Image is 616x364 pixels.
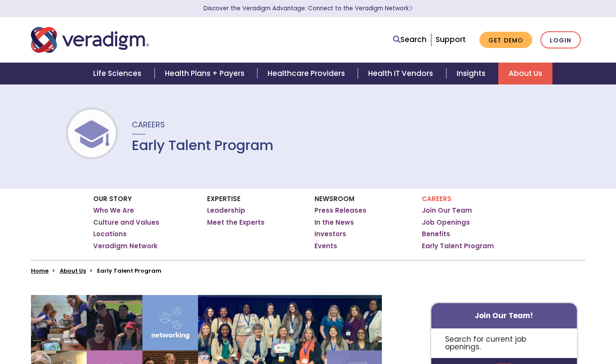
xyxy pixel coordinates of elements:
a: Healthcare Providers [257,63,358,84]
a: Insights [446,63,498,84]
a: Meet the Experts [207,218,265,227]
a: Who We Are [93,206,134,215]
a: Early Talent Program [422,242,494,250]
a: Culture and Values [93,218,159,227]
a: Press Releases [314,206,366,215]
a: Join Our Team [422,206,472,215]
a: In the News [314,218,354,227]
a: Search [393,34,427,45]
p: Search for current job openings. [431,328,577,358]
a: Support [436,34,466,45]
a: Get Demo [479,32,532,48]
a: About Us [60,267,86,275]
a: Veradigm Network [93,242,158,250]
a: Job Openings [422,218,470,227]
a: About Us [498,63,552,84]
a: Home [31,267,49,275]
h1: Early Talent Program [132,137,274,153]
a: Login [540,31,581,49]
img: Veradigm logo [31,26,149,54]
a: Life Sciences [83,63,154,84]
a: Health Plans + Payers [155,63,257,84]
a: Leadership [207,206,245,215]
strong: Join Our Team! [475,310,533,321]
span: Careers [132,119,165,130]
a: Health IT Vendors [358,63,446,84]
span: Learn More [409,4,413,12]
a: Locations [93,230,127,238]
a: Investors [314,230,346,238]
a: Events [314,242,337,250]
a: Discover the Veradigm Advantage: Connect to the Veradigm NetworkLearn More [204,4,413,12]
a: Benefits [422,230,450,238]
